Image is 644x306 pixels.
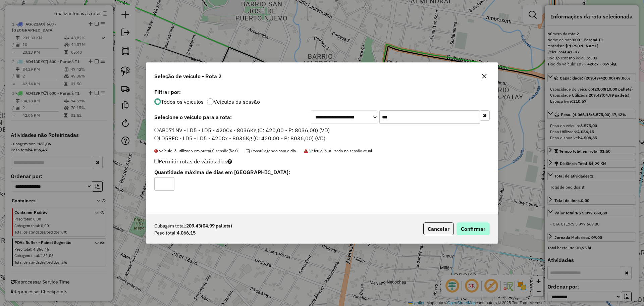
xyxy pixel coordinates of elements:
[246,148,296,153] span: Possui agenda para o dia
[304,148,372,153] span: Veículo já utilizado na sessão atual
[154,126,330,134] label: AB071NV - LD5 - LD5 - 420Cx - 8036Kg (C: 420,00 - P: 8036,00) (VD)
[154,222,186,229] span: Cubagem total:
[154,114,232,120] strong: Selecione o veículo para a rota:
[154,168,375,176] label: Quantidade máxima de dias em [GEOGRAPHIC_DATA]:
[154,134,325,142] label: LD5REC - LD5 - LD5 - 420Cx - 8036Kg (C: 420,00 - P: 8036,00) (VD)
[177,229,196,237] strong: 4.066,15
[227,159,232,164] i: Selecione pelo menos um veículo
[214,99,260,104] label: Veículos da sessão
[161,99,204,104] label: Todos os veiculos
[154,136,159,140] input: LD5REC - LD5 - LD5 - 420Cx - 8036Kg (C: 420,00 - P: 8036,00) (VD)
[154,229,177,237] span: Peso total:
[154,155,232,168] label: Permitir rotas de vários dias
[154,148,238,153] span: Veículo já utilizado em outra(s) sessão(ões)
[154,159,159,163] input: Permitir rotas de vários dias
[154,88,490,96] label: Filtrar por:
[186,222,232,229] strong: 209,43
[154,72,222,80] span: Seleção de veículo - Rota 2
[423,222,454,235] button: Cancelar
[457,222,490,235] button: Confirmar
[154,128,159,132] input: AB071NV - LD5 - LD5 - 420Cx - 8036Kg (C: 420,00 - P: 8036,00) (VD)
[201,223,232,229] span: (04,99 pallets)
